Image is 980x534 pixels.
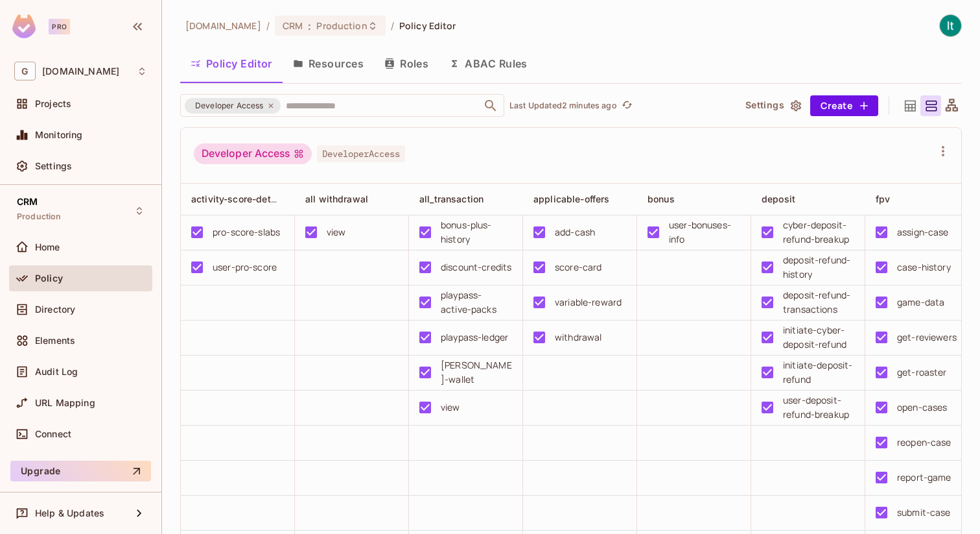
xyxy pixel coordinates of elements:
[35,508,104,518] span: Help & Updates
[185,98,281,114] div: Developer Access
[441,400,460,415] div: view
[876,193,890,204] span: fpv
[35,242,60,252] span: Home
[617,98,635,114] span: Click to refresh data
[213,225,280,239] div: pro-score-slabs
[35,273,63,284] span: Policy
[35,99,71,109] span: Projects
[897,295,944,309] div: game-data
[783,253,854,282] div: deposit-refund-history
[897,505,951,520] div: submit-case
[441,288,512,317] div: playpass-active-packs
[305,193,368,204] span: all withdrawal
[441,330,508,345] div: playpass-ledger
[35,335,75,346] span: Elements
[266,19,270,32] li: /
[622,99,633,112] span: refresh
[783,393,854,422] div: user-deposit-refund-breakup
[555,330,602,345] div: withdrawal
[441,260,511,274] div: discount-credits
[441,358,512,387] div: [PERSON_NAME]-wallet
[317,145,405,162] span: DeveloperAccess
[482,97,500,115] button: Open
[35,130,83,140] span: Monitoring
[42,66,119,77] span: Workspace: gameskraft.com
[14,62,36,80] span: G
[316,19,367,32] span: Production
[783,218,854,247] div: cyber-deposit-refund-breakup
[213,260,277,274] div: user-pro-score
[783,288,854,317] div: deposit-refund-transactions
[897,400,948,415] div: open-cases
[283,47,374,80] button: Resources
[180,47,283,80] button: Policy Editor
[783,323,854,352] div: initiate-cyber-deposit-refund
[897,365,947,380] div: get-roaster
[740,95,805,116] button: Settings
[35,304,75,315] span: Directory
[187,99,271,112] span: Developer Access
[10,461,151,481] button: Upgrade
[191,193,286,205] span: activity-score-details
[669,218,740,247] div: user-bonuses-info
[555,225,595,239] div: add-cash
[441,218,512,247] div: bonus-plus-history
[35,161,72,171] span: Settings
[17,212,62,222] span: Production
[35,398,95,408] span: URL Mapping
[555,260,602,274] div: score-card
[783,358,854,387] div: initiate-deposit-refund
[897,330,957,345] div: get-reviewers
[419,193,484,204] span: all_transaction
[555,295,622,309] div: variable-reward
[897,260,951,274] div: case-history
[35,429,71,439] span: Connect
[283,19,303,32] span: CRM
[307,21,312,31] span: :
[940,15,961,36] img: IT Tools
[810,95,878,116] button: Create
[327,225,346,239] div: view
[49,19,70,34] div: Pro
[12,14,36,38] img: SReyMgAAAABJRU5ErkJggg==
[620,98,635,114] button: refresh
[374,47,439,80] button: Roles
[399,19,456,32] span: Policy Editor
[762,193,795,204] span: deposit
[17,197,38,207] span: CRM
[35,367,78,377] span: Audit Log
[897,470,951,485] div: report-game
[897,435,951,450] div: reopen-case
[509,101,617,111] p: Last Updated 2 minutes ago
[439,47,538,80] button: ABAC Rules
[533,193,610,204] span: applicable-offers
[391,19,394,32] li: /
[194,143,312,164] div: Developer Access
[185,19,261,32] span: the active workspace
[897,225,949,239] div: assign-case
[647,193,675,204] span: bonus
